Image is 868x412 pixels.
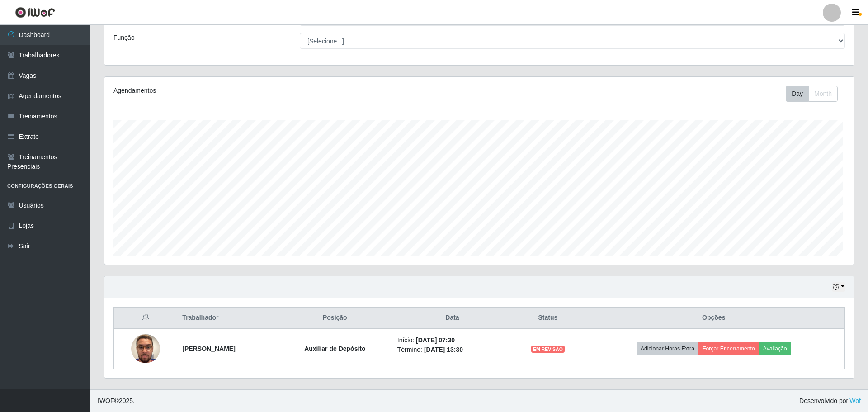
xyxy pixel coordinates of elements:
[786,86,845,102] div: Toolbar with button groups
[113,33,135,43] label: Função
[583,308,845,329] th: Opções
[397,336,507,345] li: Início:
[424,346,463,353] time: [DATE] 13:30
[397,345,507,355] li: Término:
[278,308,392,329] th: Posição
[416,336,455,344] time: [DATE] 07:30
[98,396,135,406] span: © 2025 .
[799,396,861,406] span: Desenvolvido por
[131,323,160,374] img: 1753900097515.jpeg
[786,86,809,102] button: Day
[786,86,838,102] div: First group
[304,345,365,352] strong: Auxiliar de Depósito
[698,342,759,355] button: Forçar Encerramento
[177,308,278,329] th: Trabalhador
[98,397,114,404] span: IWOF
[759,342,791,355] button: Avaliação
[113,86,410,95] div: Agendamentos
[392,308,513,329] th: Data
[15,7,55,18] img: CoreUI Logo
[531,346,565,353] span: EM REVISÃO
[808,86,838,102] button: Month
[182,345,235,352] strong: [PERSON_NAME]
[513,308,583,329] th: Status
[637,342,698,355] button: Adicionar Horas Extra
[848,397,861,404] a: iWof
